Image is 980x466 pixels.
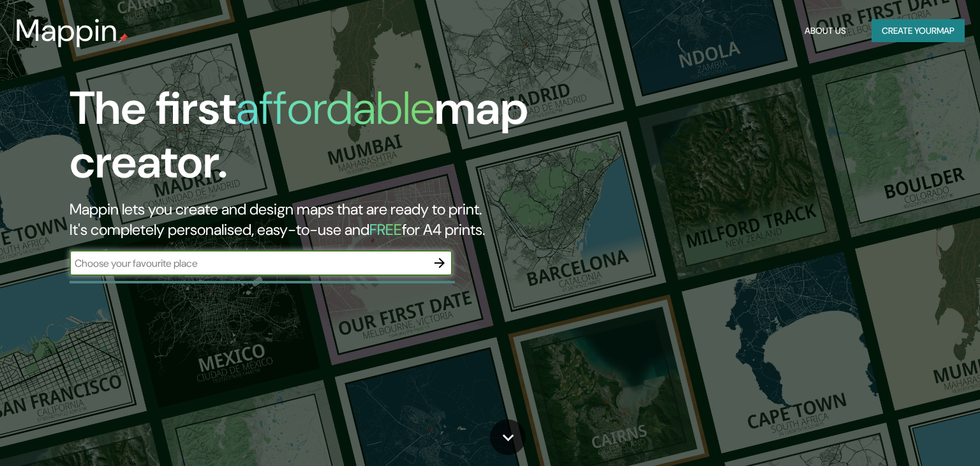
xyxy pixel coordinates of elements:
[70,199,560,240] h2: Mappin lets you create and design maps that are ready to print. It's completely personalised, eas...
[866,416,966,452] iframe: Help widget launcher
[70,82,560,199] h1: The first map creator.
[118,33,128,43] img: mappin-pin
[70,256,427,271] input: Choose your favourite place
[799,19,851,43] button: About Us
[15,13,118,49] h3: Mappin
[236,79,434,138] h1: affordable
[369,220,402,239] h5: FREE
[872,19,965,43] button: Create yourmap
